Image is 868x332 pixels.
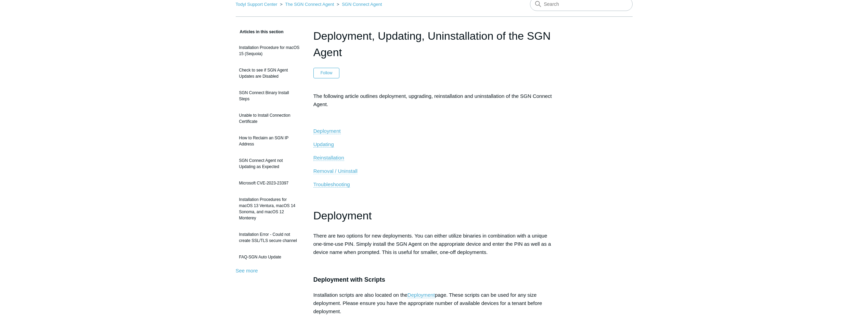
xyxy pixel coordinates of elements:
[313,155,344,161] a: Reinstallation
[313,68,340,78] button: Follow Article
[278,2,335,7] li: The SGN Connect Agent
[285,2,334,7] a: The SGN Connect Agent
[313,128,341,134] a: Deployment
[335,2,382,7] li: SGN Connect Agent
[236,154,303,173] a: SGN Connect Agent not Updating as Expected
[313,276,385,283] span: Deployment with Scripts
[342,2,382,7] a: SGN Connect Agent
[236,228,303,247] a: Installation Error - Could not create SSL/TLS secure channel
[236,109,303,128] a: Unable to Install Connection Certificate
[313,181,350,188] a: Troubleshooting
[313,233,551,255] span: There are two options for new deployments. You can either utilize binaries in combination with a ...
[313,141,334,147] span: Updating
[407,292,435,298] a: Deployment
[313,28,555,61] h1: Deployment, Updating, Uninstallation of the SGN Agent
[313,141,334,148] a: Updating
[236,193,303,225] a: Installation Procedures for macOS 13 Ventura, macOS 14 Sonoma, and macOS 12 Monterey
[236,2,279,7] li: Todyl Support Center
[313,93,552,107] span: The following article outlines deployment, upgrading, reinstallation and uninstallation of the SG...
[236,64,303,83] a: Check to see if SGN Agent Updates are Disabled
[236,268,258,273] a: See more
[236,2,277,7] a: Todyl Support Center
[313,292,407,298] span: Installation scripts are also located on the
[236,29,284,34] span: Articles in this section
[313,168,358,174] a: Removal / Uninstall
[236,41,303,60] a: Installation Procedure for macOS 15 (Sequoia)
[313,292,542,314] span: page. These scripts can be used for any size deployment. Please ensure you have the appropriate n...
[236,131,303,151] a: How to Reclaim an SGN IP Address
[313,209,372,222] span: Deployment
[236,86,303,105] a: SGN Connect Binary Install Steps
[236,177,303,190] a: Microsoft CVE-2023-23397
[313,155,344,161] span: Reinstallation
[313,168,358,174] span: Removal / Uninstall
[313,181,350,187] span: Troubleshooting
[236,251,303,264] a: FAQ-SGN Auto Update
